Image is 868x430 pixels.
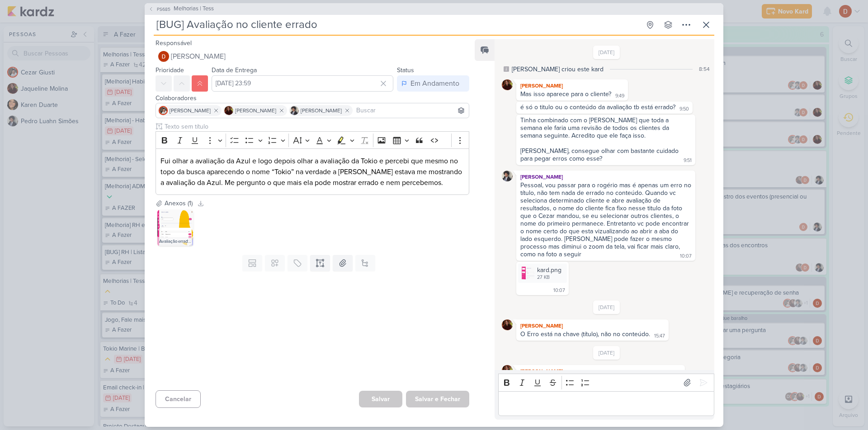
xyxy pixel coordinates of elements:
div: Avaliação errada.png [157,237,193,246]
span: [PERSON_NAME] [301,106,342,115]
input: Kard Sem Título [154,17,640,33]
label: Data de Entrega [212,66,257,74]
label: Prioridade [156,66,184,74]
div: [PERSON_NAME] [518,172,693,181]
div: 15:47 [654,333,665,340]
div: 10:07 [553,287,565,294]
div: 9:50 [679,106,689,113]
div: kard.png [537,265,561,275]
button: Cancelar [156,390,201,408]
div: 27 KB [537,274,561,281]
img: Jaqueline Molina [502,365,513,376]
div: [PERSON_NAME] [518,321,667,330]
div: 10:07 [680,253,692,260]
span: [PERSON_NAME] [171,51,226,62]
div: [PERSON_NAME] [518,81,626,90]
img: Pedro Luahn Simões [290,106,299,115]
div: é só o titulo ou o conteúdo da avaliação tb está errado? [520,103,675,111]
p: Fui olhar a avaliação da Azul e logo depois olhar a avaliação da Tokio e percebi que mesmo no top... [160,156,464,188]
div: [PERSON_NAME] [518,367,683,376]
div: Mas isso aparece para o cliente? [520,90,611,98]
img: YERZdhE7q6Tj6unjqnQeNFxlC83XloF0sBMfsAWq.png [157,210,193,246]
span: [PERSON_NAME] [235,106,276,115]
span: [PERSON_NAME] [170,106,211,115]
div: Editor toolbar [156,131,469,149]
div: [PERSON_NAME] criou este kard [512,65,604,74]
div: Editor toolbar [498,374,714,391]
img: Jaqueline Molina [502,79,513,90]
label: Status [397,66,414,74]
div: Tinha combinado com o [PERSON_NAME] que toda a semana ele faria uma revisão de todos os clientes ... [520,116,691,139]
div: O Erro está na chave (título), não no conteúdo. [520,330,650,338]
button: [PERSON_NAME] [156,48,469,65]
div: Colaboradores [156,93,469,103]
img: Davi Elias Teixeira [158,51,169,62]
div: Em Andamento [410,78,459,89]
div: 8:54 [699,65,710,73]
img: Jaqueline Molina [502,319,513,330]
img: xhZtFz7cvpItzFT5DoNYP1WdWoD5L8gXtOYfQf2F.png [522,267,534,279]
div: 9:51 [684,157,692,164]
div: Editor editing area: main [498,391,714,416]
div: Editor editing area: main [156,148,469,195]
img: Cezar Giusti [159,106,168,115]
input: Texto sem título [163,122,469,131]
div: kard.png [518,264,567,283]
div: [PERSON_NAME], consegue olhar com bastante cuidado para pegar erros como esse? [520,147,680,162]
img: Jaqueline Molina [224,106,233,115]
input: Select a date [212,75,393,92]
div: 9:49 [615,92,624,100]
button: Em Andamento [397,75,469,92]
input: Buscar [354,105,467,116]
label: Responsável [156,39,192,47]
div: Pessoal, vou passar para o rogério mas é apenas um erro no título, não tem nada de errado no cont... [520,181,693,258]
img: Pedro Luahn Simões [502,171,513,181]
div: Anexos (1) [165,199,193,208]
